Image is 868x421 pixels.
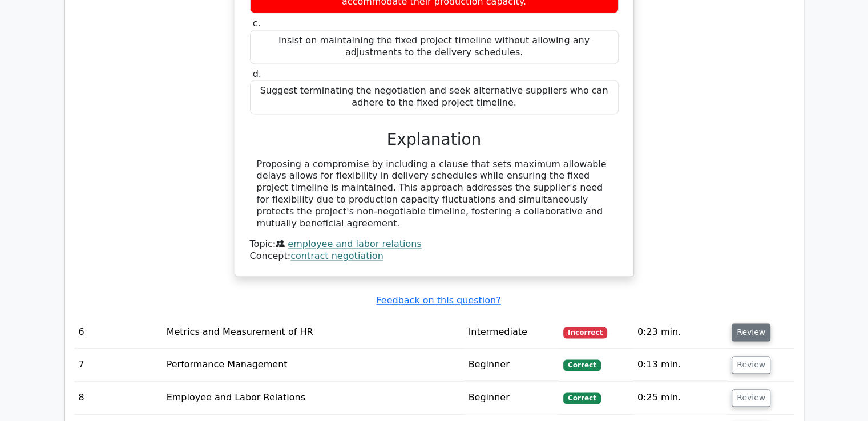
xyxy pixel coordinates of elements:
[633,349,727,381] td: 0:13 min.
[250,80,619,114] div: Suggest terminating the negotiation and seek alternative suppliers who can adhere to the fixed pr...
[162,382,464,414] td: Employee and Labor Relations
[563,392,600,404] span: Correct
[464,382,559,414] td: Beginner
[162,316,464,349] td: Metrics and Measurement of HR
[464,316,559,349] td: Intermediate
[250,238,619,250] div: Topic:
[288,238,421,249] a: employee and labor relations
[162,349,464,381] td: Performance Management
[257,130,612,149] h3: Explanation
[74,382,162,414] td: 8
[633,316,727,349] td: 0:23 min.
[253,68,261,79] span: d.
[253,18,261,29] span: c.
[732,356,770,374] button: Review
[257,159,612,230] div: Proposing a compromise by including a clause that sets maximum allowable delays allows for flexib...
[290,250,383,261] a: contract negotiation
[732,323,770,341] button: Review
[250,250,619,262] div: Concept:
[464,349,559,381] td: Beginner
[376,295,500,306] a: Feedback on this question?
[563,359,600,371] span: Correct
[732,389,770,407] button: Review
[74,316,162,349] td: 6
[250,30,619,64] div: Insist on maintaining the fixed project timeline without allowing any adjustments to the delivery...
[74,349,162,381] td: 7
[633,382,727,414] td: 0:25 min.
[563,327,607,338] span: Incorrect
